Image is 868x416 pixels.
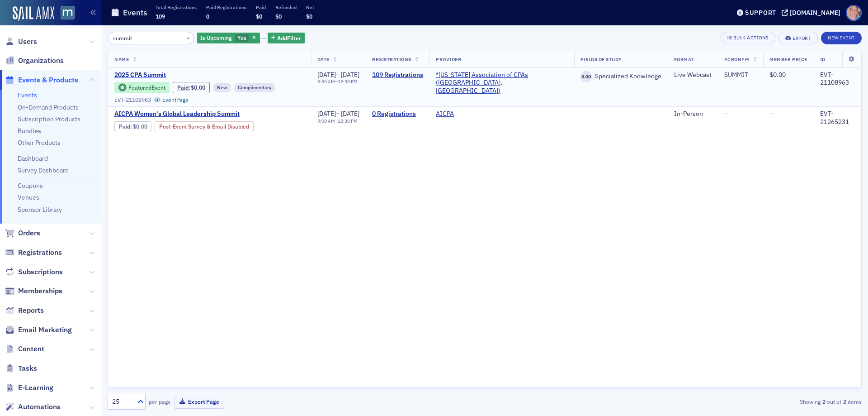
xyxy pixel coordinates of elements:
div: Paid: 113 - $0 [173,82,210,93]
a: Automations [5,402,61,412]
strong: 2 [821,397,827,406]
span: — [769,110,774,118]
a: Email Marketing [5,325,72,335]
span: 109 [156,13,165,20]
span: $0.00 [191,84,205,91]
div: – [317,110,360,118]
a: Orders [5,228,40,238]
span: 8.00 [580,71,592,82]
a: Subscriptions [5,267,63,277]
a: Organizations [5,56,64,66]
div: Post-Event Survey [155,121,254,132]
span: $0.00 [133,123,147,130]
span: ID [820,56,826,62]
p: Paid [256,4,266,10]
span: AICPA [436,110,493,118]
span: Registrations [372,56,411,62]
div: EVT-21108963 [820,71,855,87]
a: Paid [119,123,130,130]
img: SailAMX [61,6,75,20]
span: — [724,110,729,118]
span: Specialized Knowledge [592,72,661,81]
span: : [177,84,191,91]
div: – [317,118,360,124]
a: 109 Registrations [372,71,423,79]
span: Memberships [18,286,62,296]
a: Dashboard [18,154,48,163]
span: Add Filter [277,34,301,42]
time: 12:30 PM [338,118,358,124]
button: New Event [821,32,862,44]
a: Coupons [18,182,43,190]
span: Yes [237,34,246,41]
a: Sponsor Library [18,206,62,214]
div: SUMMIT [724,71,757,79]
span: *Maryland Association of CPAs (Timonium, MD) [436,71,568,95]
div: – [317,71,360,79]
a: *[US_STATE] Association of CPAs ([GEOGRAPHIC_DATA], [GEOGRAPHIC_DATA]) [436,71,568,95]
span: Member Price [769,56,807,62]
img: SailAMX [13,6,54,21]
span: Provider [436,56,461,62]
div: EVT-21265231 [820,110,855,126]
div: Showing out of items [617,397,862,406]
span: Acronym [724,56,750,62]
div: In-Person [674,110,712,118]
a: Tasks [5,363,37,373]
span: Date [317,56,330,62]
input: Search… [108,32,194,44]
span: Users [18,37,37,47]
span: $0.00 [769,71,786,79]
span: Profile [846,5,862,21]
p: Total Registrations [156,4,197,10]
a: New Event [821,33,862,41]
span: Orders [18,228,40,238]
span: Tasks [18,363,37,373]
span: Is Upcoming [200,34,232,41]
span: Automations [18,402,61,412]
span: [DATE] [341,110,359,118]
span: 0 [206,13,209,20]
button: Export Page [174,395,224,409]
div: Bulk Actions [733,35,769,40]
span: Subscriptions [18,267,63,277]
a: Subscription Products [18,115,80,123]
span: Format [674,56,694,62]
a: 0 Registrations [372,110,423,118]
div: Complimentary [234,83,276,92]
a: Registrations [5,248,62,258]
div: Support [745,9,776,17]
button: AddFilter [268,33,305,44]
time: 8:30 AM [317,78,335,85]
button: Bulk Actions [721,32,775,44]
span: AICPA Women's Global Leadership Summit [114,110,266,118]
div: EVT-21108963 [114,96,151,103]
a: Events [18,91,37,99]
span: Reports [18,306,44,316]
span: $0 [275,13,282,20]
div: [DOMAIN_NAME] [790,9,840,17]
span: $0 [256,13,262,20]
span: [DATE] [317,71,336,79]
a: AICPA [436,110,454,118]
a: EventPage [154,96,189,103]
span: Fields Of Study [580,56,622,62]
a: Paid [177,84,189,91]
a: Events & Products [5,75,78,85]
button: × [184,33,193,42]
div: Paid: 0 - $0 [114,121,151,132]
div: Live Webcast [674,71,712,79]
span: 2025 CPA Summit [114,71,266,79]
div: New [213,83,231,92]
span: Organizations [18,56,64,66]
a: Content [5,344,44,354]
a: AICPA Women's Global Leadership Summit [114,110,305,118]
strong: 2 [841,397,848,406]
span: Email Marketing [18,325,72,335]
div: 25 [112,397,132,406]
div: – [317,79,360,85]
span: Registrations [18,248,62,258]
span: E-Learning [18,383,53,393]
span: [DATE] [317,110,336,118]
